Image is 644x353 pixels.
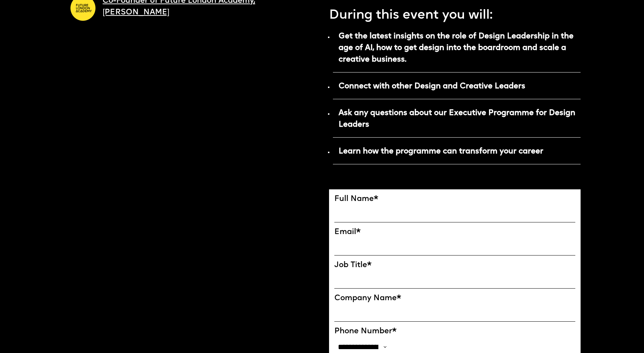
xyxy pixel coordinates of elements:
[339,109,575,128] strong: Ask any questions about our Executive Programme for Design Leaders
[334,195,575,204] label: Full Name
[334,294,575,303] label: Company Name
[339,33,574,63] strong: Get the latest insights on the role of Design Leadership in the age of AI, how to get design into...
[334,261,575,270] label: Job Title
[334,228,575,237] label: Email
[329,2,581,25] p: During this event you will:
[339,83,525,90] strong: Connect with other Design and Creative Leaders
[339,148,543,155] strong: Learn how the programme can transform your career
[334,327,575,336] label: Phone Number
